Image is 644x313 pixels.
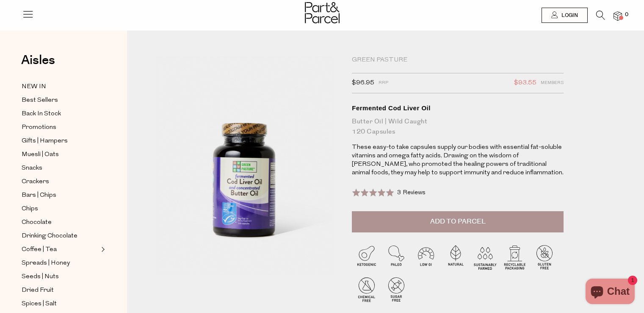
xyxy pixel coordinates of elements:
img: P_P-ICONS-Live_Bec_V11_Sustainable_Farmed.svg [470,242,500,272]
img: Part&Parcel [305,2,340,23]
a: Spices | Salt [22,299,99,309]
span: Muesli | Oats [22,150,59,160]
img: P_P-ICONS-Live_Bec_V11_Gluten_Free.svg [530,242,559,272]
img: P_P-ICONS-Live_Bec_V11_Ketogenic.svg [352,242,381,272]
div: Butter Oil | Wild Caught 120 Capsules [352,117,564,137]
a: Muesli | Oats [22,149,99,160]
span: $93.55 [514,78,536,89]
span: Login [559,12,578,19]
span: Chips [22,204,38,214]
span: Best Sellers [22,95,58,106]
span: Spices | Salt [22,299,57,309]
a: Dried Fruit [22,285,99,296]
a: NEW IN [22,81,99,92]
img: P_P-ICONS-Live_Bec_V11_Natural.svg [441,242,470,272]
span: Seeds | Nuts [22,272,59,282]
a: Snacks [22,163,99,173]
a: Best Sellers [22,95,99,106]
img: Fermented Cod Liver Oil [152,56,339,277]
span: Add to Parcel [430,217,486,226]
a: Seeds | Nuts [22,271,99,282]
span: Bars | Chips [22,190,56,201]
span: 3 Reviews [397,190,426,196]
button: Expand/Collapse Coffee | Tea [99,244,105,254]
img: P_P-ICONS-Live_Bec_V11_Recyclable_Packaging.svg [500,242,530,272]
span: Members [541,78,564,89]
a: Promotions [22,122,99,133]
a: 0 [614,11,622,20]
span: Drinking Chocolate [22,231,77,241]
span: NEW IN [22,82,46,92]
a: Chocolate [22,217,99,228]
div: Fermented Cod Liver Oil [352,104,564,112]
span: Crackers [22,177,49,187]
span: Chocolate [22,218,52,228]
a: Drinking Chocolate [22,231,99,241]
span: Coffee | Tea [22,245,57,255]
a: Aisles [21,54,55,75]
a: Login [542,8,588,23]
a: Spreads | Honey [22,258,99,268]
img: P_P-ICONS-Live_Bec_V11_Low_Gi.svg [411,242,441,272]
span: Spreads | Honey [22,258,70,268]
span: $96.95 [352,78,374,89]
a: Crackers [22,176,99,187]
span: RRP [379,78,388,89]
span: Back In Stock [22,109,61,119]
span: Gifts | Hampers [22,136,68,146]
a: Coffee | Tea [22,244,99,255]
img: P_P-ICONS-Live_Bec_V11_Chemical_Free.svg [352,274,381,304]
img: P_P-ICONS-Live_Bec_V11_Sugar_Free.svg [381,274,411,304]
a: Back In Stock [22,109,99,119]
a: Chips [22,204,99,214]
p: These easy-to take capsules supply our bodies with essential fat-soluble vitamins and omega fatty... [352,143,564,177]
inbox-online-store-chat: Shopify online store chat [583,279,637,306]
div: Green Pasture [352,56,564,64]
span: 0 [623,11,630,19]
span: Dried Fruit [22,285,54,296]
a: Gifts | Hampers [22,136,99,146]
span: Snacks [22,163,42,173]
a: Bars | Chips [22,190,99,201]
span: Promotions [22,123,56,133]
span: Aisles [21,51,55,70]
img: P_P-ICONS-Live_Bec_V11_Paleo.svg [381,242,411,272]
button: Add to Parcel [352,211,564,232]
